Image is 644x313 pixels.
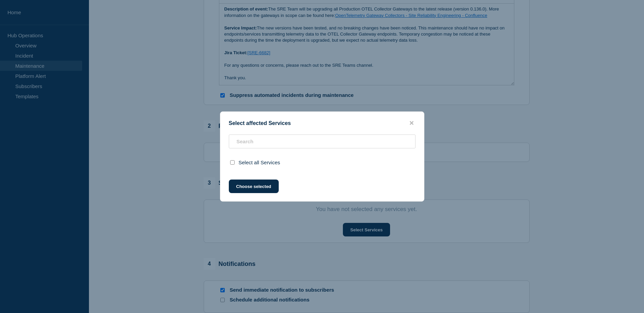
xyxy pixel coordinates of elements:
div: Select affected Services [220,120,424,126]
input: Search [229,134,416,148]
button: close button [408,120,416,126]
span: Select all Services [239,160,280,165]
button: Choose selected [229,180,279,193]
input: select all checkbox [230,160,235,165]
